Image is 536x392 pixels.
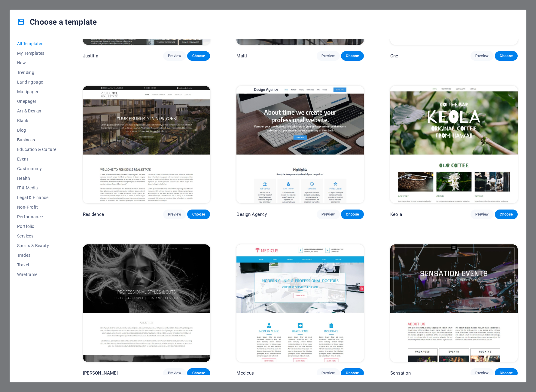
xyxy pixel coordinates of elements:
span: Choose [500,212,513,217]
button: Preview [317,51,340,61]
button: Preview [163,51,186,61]
button: Choose [495,368,518,378]
span: Portfolio [17,224,56,229]
span: Education & Culture [17,147,56,152]
button: Non-Profit [17,202,56,212]
span: Gastronomy [17,166,56,171]
p: Keola [390,211,402,217]
img: Sensation [390,244,518,362]
p: Sensation [390,370,411,376]
span: Legal & Finance [17,195,56,200]
span: Multipager [17,89,56,94]
p: [PERSON_NAME] [83,370,118,376]
span: Sports & Beauty [17,243,56,248]
button: Choose [187,51,210,61]
button: Education & Culture [17,145,56,154]
p: Design Agency [236,211,267,217]
span: Choose [192,54,205,58]
button: Preview [471,51,493,61]
span: Preview [321,54,335,58]
button: Gastronomy [17,164,56,173]
button: Choose [187,368,210,378]
img: Design Agency [236,86,364,203]
button: IT & Media [17,183,56,193]
button: Preview [471,368,493,378]
span: Choose [346,212,359,217]
span: Preview [168,212,181,217]
span: Trending [17,70,56,75]
button: Portfolio [17,222,56,231]
p: Multi [236,53,247,59]
span: Preview [475,54,489,58]
button: Onepager [17,96,56,106]
button: Sports & Beauty [17,241,56,250]
button: Business [17,135,56,145]
span: Wireframe [17,272,56,277]
span: Preview [168,371,181,375]
span: Preview [168,54,181,58]
span: Choose [500,371,513,375]
button: Event [17,154,56,164]
span: Blank [17,118,56,123]
button: Choose [341,51,364,61]
span: Preview [475,212,489,217]
p: One [390,53,398,59]
button: My Templates [17,48,56,58]
img: Keola [390,86,518,203]
span: Event [17,157,56,161]
img: Medicus [236,244,364,362]
button: All Templates [17,39,56,48]
button: Choose [187,210,210,219]
span: New [17,60,56,65]
span: Blog [17,128,56,133]
span: Onepager [17,99,56,104]
span: Services [17,234,56,238]
button: Preview [163,210,186,219]
button: Choose [495,210,518,219]
img: Williams [83,244,210,362]
h4: Choose a template [17,17,97,27]
span: IT & Media [17,185,56,190]
button: Landingpage [17,77,56,87]
button: Wireframe [17,270,56,279]
button: Preview [163,368,186,378]
button: Preview [471,210,493,219]
button: Performance [17,212,56,222]
span: My Templates [17,51,56,56]
button: Blank [17,116,56,125]
span: Art & Design [17,109,56,113]
span: Preview [321,212,335,217]
span: Preview [475,371,489,375]
span: Performance [17,214,56,219]
button: Travel [17,260,56,270]
span: Choose [500,54,513,58]
button: Trending [17,68,56,77]
span: Choose [192,371,205,375]
p: Residence [83,211,104,217]
span: Choose [346,371,359,375]
button: Preview [317,368,340,378]
button: Health [17,173,56,183]
img: Residence [83,86,210,203]
button: Preview [317,210,340,219]
button: Art & Design [17,106,56,116]
span: All Templates [17,41,56,46]
span: Trades [17,253,56,258]
span: Business [17,137,56,142]
button: Multipager [17,87,56,96]
span: Travel [17,262,56,267]
p: Justitia [83,53,98,59]
button: Blog [17,125,56,135]
button: Choose [341,210,364,219]
button: Choose [495,51,518,61]
span: Choose [192,212,205,217]
p: Medicus [236,370,254,376]
span: Preview [321,371,335,375]
span: Landingpage [17,80,56,84]
button: New [17,58,56,68]
button: Trades [17,250,56,260]
button: Legal & Finance [17,193,56,202]
span: Health [17,176,56,181]
span: Choose [346,54,359,58]
button: Services [17,231,56,241]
